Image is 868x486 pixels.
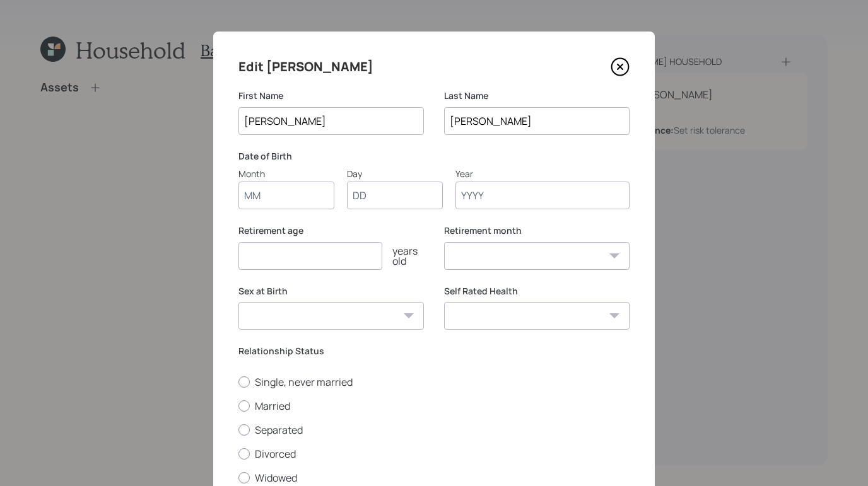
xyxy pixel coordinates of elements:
label: Divorced [238,447,630,461]
label: Relationship Status [238,345,630,357]
label: Retirement age [238,224,424,237]
label: Retirement month [444,224,630,237]
label: Date of Birth [238,150,630,163]
label: Self Rated Health [444,285,630,298]
label: First Name [238,90,424,102]
label: Single, never married [238,375,630,389]
div: Day [347,167,443,180]
input: Day [347,182,443,209]
input: Month [238,182,334,209]
label: Separated [238,423,630,437]
div: Year [455,167,630,180]
label: Last Name [444,90,630,102]
div: years old [382,246,424,266]
label: Married [238,399,630,413]
h4: Edit [PERSON_NAME] [238,57,373,77]
div: Month [238,167,334,180]
input: Year [455,182,630,209]
label: Widowed [238,471,630,485]
label: Sex at Birth [238,285,424,298]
